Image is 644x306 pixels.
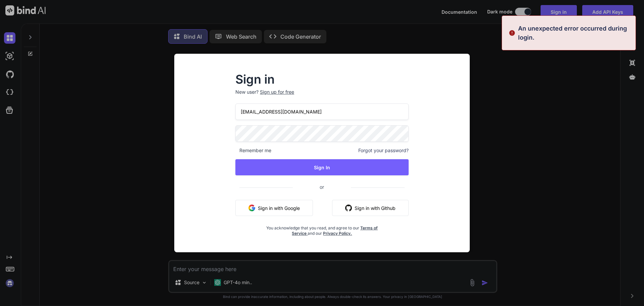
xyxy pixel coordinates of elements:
a: Terms of Service [292,225,378,236]
p: New user? [235,89,409,103]
img: alert [509,24,515,42]
button: Sign in with Google [235,200,313,216]
span: Forgot your password? [358,147,409,154]
img: github [345,205,352,211]
h2: Sign in [235,74,409,85]
div: You acknowledge that you read, and agree to our and our [264,221,380,236]
div: Sign up for free [260,89,294,95]
span: Remember me [235,147,271,154]
button: Sign In [235,159,409,175]
input: Login or Email [235,103,409,120]
span: or [293,179,351,195]
a: Privacy Policy. [323,231,352,236]
img: google [248,205,255,211]
button: Sign in with Github [332,200,409,216]
p: An unexpected error occurred during login. [518,24,632,42]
